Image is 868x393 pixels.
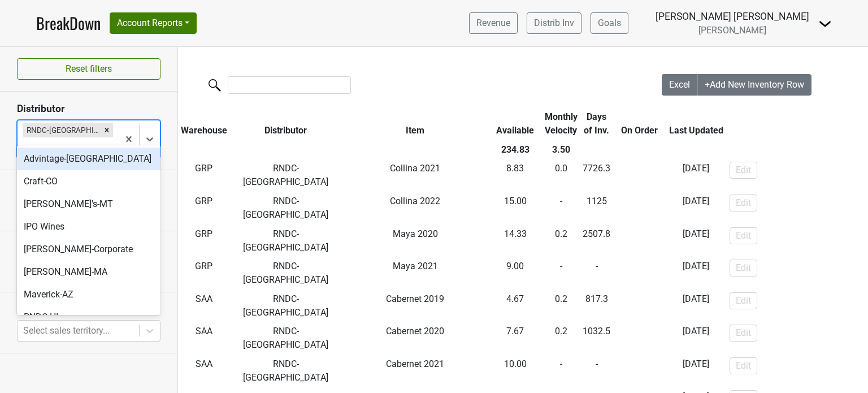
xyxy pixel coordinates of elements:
div: Maverick-AZ [17,283,160,306]
span: Maya 2020 [393,228,438,239]
button: Edit [730,162,757,179]
a: Distrib Inv [527,12,581,34]
td: - [613,192,666,224]
span: +Add New Inventory Row [705,79,804,90]
td: 14.33 [489,224,542,257]
span: Cabernet 2021 [386,359,444,369]
td: GRP [178,257,230,290]
td: RNDC-[GEOGRAPHIC_DATA] [230,322,342,355]
td: 10.00 [489,355,542,387]
th: On Order: activate to sort column ascending [613,107,666,140]
td: - [613,159,666,192]
span: Maya 2021 [393,261,438,271]
td: SAA [178,290,230,322]
td: GRP [178,224,230,257]
div: RNDC-[GEOGRAPHIC_DATA] [23,123,101,137]
div: Craft-CO [17,170,160,193]
div: Advintage-[GEOGRAPHIC_DATA] [17,148,160,170]
td: GRP [178,159,230,192]
span: Collina 2022 [390,196,440,206]
div: RNDC-HI [17,306,160,329]
td: [DATE] [666,355,727,387]
td: 1032.5 [580,322,614,355]
td: [DATE] [666,159,727,192]
td: 9.00 [489,257,542,290]
td: 0.0 [542,159,580,192]
td: SAA [178,322,230,355]
td: [DATE] [666,192,727,224]
th: Available: activate to sort column ascending [489,107,542,140]
td: 0.2 [542,224,580,257]
th: 234.83 [489,140,542,159]
button: Edit [730,227,757,244]
td: RNDC-[GEOGRAPHIC_DATA] [230,355,342,387]
td: - [580,257,614,290]
td: [DATE] [666,257,727,290]
td: 817.3 [580,290,614,322]
button: Edit [730,292,757,309]
td: [DATE] [666,290,727,322]
td: 0.2 [542,322,580,355]
td: [DATE] [666,224,727,257]
button: Edit [730,260,757,277]
td: - [542,257,580,290]
button: Reset filters [17,58,160,80]
td: 0.2 [542,290,580,322]
td: RNDC-[GEOGRAPHIC_DATA] [230,224,342,257]
div: [PERSON_NAME]-MA [17,261,160,283]
a: Revenue [469,12,518,34]
td: - [542,355,580,387]
th: Monthly Velocity: activate to sort column ascending [542,107,580,140]
td: [DATE] [666,322,727,355]
th: Days of Inv.: activate to sort column ascending [580,107,614,140]
td: 2507.8 [580,224,614,257]
button: Edit [730,195,757,211]
div: Remove RNDC-TX [101,123,113,137]
td: - [613,355,666,387]
th: Warehouse: activate to sort column ascending [178,107,230,140]
td: 4.67 [489,290,542,322]
td: - [613,257,666,290]
a: Goals [591,12,628,34]
td: 15.00 [489,192,542,224]
th: &nbsp;: activate to sort column ascending [727,107,862,140]
button: +Add New Inventory Row [697,74,811,96]
td: RNDC-[GEOGRAPHIC_DATA] [230,290,342,322]
img: Dropdown Menu [818,17,832,31]
button: Excel [662,74,698,96]
button: Account Reports [110,12,197,34]
td: - [542,192,580,224]
div: [PERSON_NAME]-Corporate [17,238,160,261]
td: - [613,322,666,355]
td: GRP [178,192,230,224]
th: Item: activate to sort column ascending [342,107,489,140]
td: 7.67 [489,322,542,355]
span: Cabernet 2019 [386,293,444,304]
div: [PERSON_NAME] [PERSON_NAME] [656,9,809,24]
td: - [613,290,666,322]
span: Collina 2021 [390,163,440,174]
td: 7726.3 [580,159,614,192]
td: 8.83 [489,159,542,192]
th: 3.50 [542,140,580,159]
td: RNDC-[GEOGRAPHIC_DATA] [230,159,342,192]
span: [PERSON_NAME] [698,25,766,36]
div: IPO Wines [17,215,160,238]
td: 1125 [580,192,614,224]
td: SAA [178,355,230,387]
td: RNDC-[GEOGRAPHIC_DATA] [230,192,342,224]
button: Edit [730,357,757,374]
h3: Distributor [17,103,160,115]
td: RNDC-[GEOGRAPHIC_DATA] [230,257,342,290]
th: Last Updated: activate to sort column ascending [666,107,727,140]
td: - [613,224,666,257]
th: Distributor: activate to sort column ascending [230,107,342,140]
button: Edit [730,325,757,342]
span: Excel [669,79,690,90]
div: [PERSON_NAME]'s-MT [17,193,160,215]
span: Cabernet 2020 [386,326,444,336]
td: - [580,355,614,387]
a: BreakDown [36,11,101,35]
